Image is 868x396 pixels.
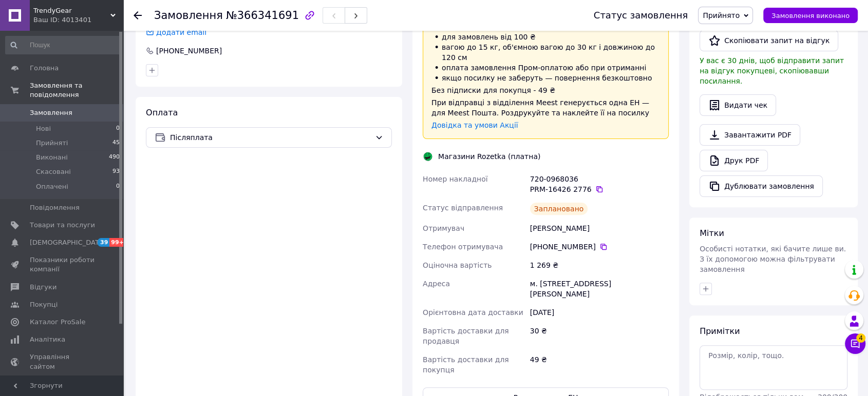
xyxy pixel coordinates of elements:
span: Каталог ProSale [30,318,85,327]
span: 45 [112,138,120,148]
span: Оціночна вартість [423,261,492,269]
a: Завантажити PDF [700,124,800,146]
a: Друк PDF [700,150,768,171]
span: Номер накладної [423,175,488,183]
span: Замовлення [154,9,223,22]
div: Заплановано [530,203,588,215]
div: PRM-16426 2776 [530,184,669,194]
div: При відправці з відділення Meest генерується одна ЕН — для Meest Пошта. Роздрукуйте та наклейте ї... [431,97,660,118]
li: для замовлень від 100 ₴ [431,32,660,42]
li: якщо посилку не заберуть — повернення безкоштовно [431,73,660,83]
a: Довідка та умови Акції [431,121,518,129]
span: Товари та послуги [30,221,95,230]
div: Повернутися назад [134,10,142,21]
span: Прийняті [36,138,68,148]
div: 49 ₴ [528,350,671,379]
span: Адреса [423,280,450,288]
div: [PHONE_NUMBER] [155,46,223,56]
span: 4 [856,333,865,343]
div: 1 269 ₴ [528,256,671,274]
span: Особисті нотатки, які бачите лише ви. З їх допомогою можна фільтрувати замовлення [700,245,846,273]
div: Без підписки для покупця - 49 ₴ [431,85,660,95]
span: Аналітика [30,335,65,344]
span: 490 [109,153,120,162]
li: оплата замовлення Пром-оплатою або при отриманні [431,63,660,73]
div: [PHONE_NUMBER] [530,242,669,252]
button: Скопіювати запит на відгук [700,30,838,51]
div: Ваш ID: 4013401 [33,15,123,25]
span: У вас є 30 днів, щоб відправити запит на відгук покупцеві, скопіювавши посилання. [700,56,844,85]
li: вагою до 15 кг, об'ємною вагою до 30 кг і довжиною до 120 см [431,42,660,63]
span: Замовлення [30,108,72,117]
div: 30 ₴ [528,322,671,350]
div: Статус замовлення [594,10,688,21]
div: Додати email [145,27,207,37]
span: TrendyGear [33,6,110,15]
button: Видати чек [700,94,776,116]
span: Відгуки [30,283,56,292]
span: Прийнято [703,11,740,19]
input: Пошук [5,36,121,54]
span: 99+ [109,238,126,247]
span: Вартість доставки для продавця [423,327,509,345]
button: Дублювати замовлення [700,175,823,197]
span: [DEMOGRAPHIC_DATA] [30,238,106,247]
span: Показники роботи компанії [30,255,95,274]
span: Оплата [146,108,178,117]
span: Скасовані [36,167,71,176]
button: Чат з покупцем4 [845,333,865,354]
span: Вартість доставки для покупця [423,355,509,374]
span: Нові [36,124,51,133]
span: Замовлення та повідомлення [30,81,123,100]
span: Головна [30,64,59,73]
span: Виконані [36,153,68,162]
div: [DATE] [528,303,671,322]
div: [PERSON_NAME] [528,219,671,237]
span: Повідомлення [30,203,80,212]
div: 720-0968036 [528,170,671,199]
span: 93 [112,167,120,176]
span: Покупці [30,300,58,309]
span: 0 [116,182,120,191]
span: 39 [98,238,109,247]
span: Оплачені [36,182,68,191]
span: Замовлення виконано [771,12,850,19]
span: Післяплата [170,132,371,143]
span: Управління сайтом [30,352,95,371]
div: Магазини Rozetka (платна) [436,151,543,162]
span: Примітки [700,326,740,336]
button: Замовлення виконано [763,8,858,23]
span: Орієнтовна дата доставки [423,308,523,316]
span: №366341691 [226,9,299,22]
div: м. [STREET_ADDRESS][PERSON_NAME] [528,274,671,303]
span: Отримувач [423,224,464,232]
span: Статус відправлення [423,204,503,212]
span: Мітки [700,228,724,238]
span: Телефон отримувача [423,243,503,251]
span: 0 [116,124,120,133]
div: Додати email [155,27,207,37]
